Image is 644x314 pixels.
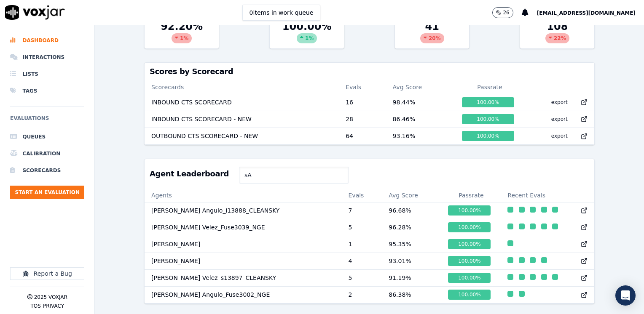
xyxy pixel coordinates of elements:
[30,303,40,309] button: TOS
[145,189,342,202] th: Agents
[10,145,84,162] a: Calibration
[145,286,342,303] td: [PERSON_NAME] Angulo_Fuse3002_NGE
[145,202,342,219] td: [PERSON_NAME] Angulo_i13888_CLEANSKY
[455,80,524,94] th: Passrate
[10,186,84,199] button: Start an Evaluation
[448,222,491,232] div: 100.00 %
[297,33,317,43] div: 1 %
[242,5,321,21] button: 0items in work queue
[492,7,521,18] button: 26
[386,80,455,94] th: Avg Score
[520,20,594,48] div: 108
[342,189,382,202] th: Evals
[448,205,491,216] div: 100.00 %
[5,5,65,20] img: voxjar logo
[239,167,349,184] input: Search Agents
[382,236,441,253] td: 95.35 %
[462,97,514,107] div: 100.00 %
[270,20,344,48] div: 100.00 %
[145,94,339,111] td: INBOUND CTS SCORECARD
[342,286,382,303] td: 2
[10,32,84,49] a: Dashboard
[10,267,84,280] button: Report a Bug
[10,49,84,66] a: Interactions
[382,202,441,219] td: 96.68 %
[545,33,569,43] div: 22 %
[339,80,386,94] th: Evals
[43,303,64,309] button: Privacy
[545,96,574,109] button: export
[537,10,636,16] span: [EMAIL_ADDRESS][DOMAIN_NAME]
[342,236,382,253] td: 1
[545,112,574,126] button: export
[492,7,513,18] button: 26
[395,20,469,48] div: 41
[145,269,342,286] td: [PERSON_NAME] Velez_s13897_CLEANSKY
[145,219,342,236] td: [PERSON_NAME] Velez_Fuse3039_NGE
[441,189,501,202] th: Passrate
[386,94,455,111] td: 98.44 %
[339,111,386,128] td: 28
[342,253,382,269] td: 4
[615,285,636,306] div: Open Intercom Messenger
[342,269,382,286] td: 5
[537,8,644,18] button: [EMAIL_ADDRESS][DOMAIN_NAME]
[10,162,84,179] a: Scorecards
[342,202,382,219] td: 7
[145,253,342,269] td: [PERSON_NAME]
[382,286,441,303] td: 86.38 %
[462,131,514,141] div: 100.00 %
[503,9,509,16] p: 26
[448,273,491,283] div: 100.00 %
[382,253,441,269] td: 93.01 %
[145,111,339,128] td: INBOUND CTS SCORECARD - NEW
[150,68,589,75] h3: Scores by Scorecard
[145,80,339,94] th: Scorecards
[145,128,339,144] td: OUTBOUND CTS SCORECARD - NEW
[545,129,574,143] button: export
[10,113,84,128] h6: Evaluations
[339,128,386,144] td: 64
[339,94,386,111] td: 16
[382,189,441,202] th: Avg Score
[10,128,84,145] a: Queues
[501,189,594,202] th: Recent Evals
[342,219,382,236] td: 5
[382,269,441,286] td: 91.19 %
[462,114,514,124] div: 100.00 %
[420,33,444,43] div: 20 %
[10,82,84,99] a: Tags
[145,20,219,48] div: 92.20 %
[10,66,84,82] a: Lists
[172,33,192,43] div: 1 %
[382,219,441,236] td: 96.28 %
[448,239,491,249] div: 100.00 %
[34,294,67,301] p: 2025 Voxjar
[448,290,491,300] div: 100.00 %
[448,256,491,266] div: 100.00 %
[386,128,455,144] td: 93.16 %
[386,111,455,128] td: 86.46 %
[150,170,229,178] h3: Agent Leaderboard
[145,236,342,253] td: [PERSON_NAME]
